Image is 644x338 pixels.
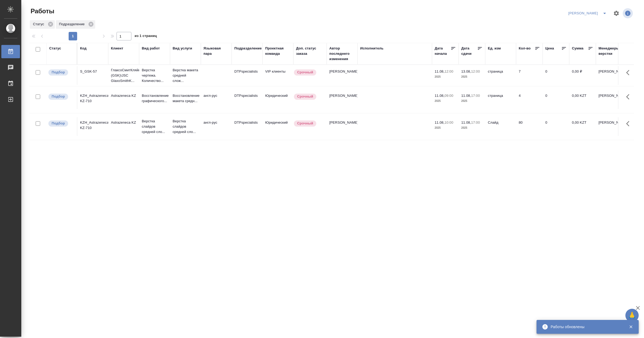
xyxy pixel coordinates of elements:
p: 2025 [435,125,456,131]
td: VIP клиенты [263,66,293,85]
div: KZH_Astrazeneca-KZ-710 [80,120,106,131]
div: Сумма [572,46,583,51]
p: 10:00 [444,120,453,124]
div: KZH_Astrazeneca-KZ-710 [80,93,106,104]
p: Верстка макета средней слож... [173,68,198,84]
p: Верстка слайдов средней сло... [142,119,167,135]
p: Восстановление макета средн... [173,93,198,104]
p: 12:00 [444,69,453,73]
p: 11.08, [435,120,444,124]
p: ГлаксоСмитКляйн (GSK)\JSC GlaxoSmithK... [111,68,136,84]
td: 0 [543,90,569,109]
p: 2025 [435,98,456,104]
p: [PERSON_NAME] [599,69,624,74]
button: 🙏 [625,309,639,322]
p: [PERSON_NAME] [599,93,624,98]
p: [PERSON_NAME] [599,120,624,125]
td: страница [485,90,516,109]
td: 0 [543,117,569,136]
p: Astrazeneca KZ [111,120,136,125]
div: Статус [49,46,61,51]
span: Посмотреть информацию [623,8,634,18]
div: Вид работ [142,46,160,51]
p: 11.08, [435,94,444,98]
div: Кол-во [519,46,531,51]
p: Срочный [297,121,313,126]
div: Доп. статус заказа [296,46,324,56]
div: Проектная команда [265,46,291,56]
button: Закрыть [625,324,636,329]
div: Дата начала [435,46,451,56]
div: Менеджеры верстки [599,46,624,56]
td: 0,00 ₽ [569,66,596,85]
td: англ-рус [201,90,232,109]
p: Верстка слайдов средней сло... [173,119,198,135]
td: DTPspecialists [232,117,263,136]
td: страница [485,66,516,85]
td: 0 [543,66,569,85]
div: Ед. изм [488,46,501,51]
div: Статус [30,20,55,29]
div: Языковая пара [203,46,229,56]
div: Дата сдачи [461,46,477,56]
p: 17:00 [471,120,480,124]
td: DTPspecialists [232,66,263,85]
p: 11.08, [461,120,471,124]
p: 11.08, [435,69,444,73]
td: Юридический [263,90,293,109]
p: Подбор [52,70,65,75]
span: 🙏 [628,310,637,321]
p: 2025 [461,98,483,104]
div: S_GSK-57 [80,69,106,74]
p: 12:00 [471,69,480,73]
p: Статус [33,22,46,27]
button: Здесь прячутся важные кнопки [623,90,636,103]
div: Подразделение [56,20,95,29]
td: [PERSON_NAME] [327,90,358,109]
div: Вид услуги [173,46,192,51]
p: 11.08, [461,94,471,98]
td: англ-рус [201,117,232,136]
div: Работы обновлены [551,324,621,329]
td: Слайд [485,117,516,136]
td: Юридический [263,117,293,136]
p: Срочный [297,70,313,75]
div: Подразделение [234,46,262,51]
p: Astrazeneca KZ [111,93,136,98]
div: Можно подбирать исполнителей [48,120,74,127]
td: 0,00 KZT [569,90,596,109]
div: Клиент [111,46,123,51]
p: Срочный [297,94,313,99]
p: Подразделение [59,22,86,27]
p: 17:00 [471,94,480,98]
p: Верстка чертежа. Количество... [142,68,167,84]
div: Автор последнего изменения [329,46,355,62]
p: 2025 [461,125,483,131]
div: Цена [545,46,554,51]
p: Восстановление графического... [142,93,167,104]
p: 09:00 [444,94,453,98]
div: Исполнитель [360,46,384,51]
p: Подбор [52,94,65,99]
td: 7 [516,66,543,85]
div: Можно подбирать исполнителей [48,69,74,76]
td: DTPspecialists [232,90,263,109]
td: 0,00 KZT [569,117,596,136]
span: Работы [29,7,54,15]
td: [PERSON_NAME] [327,66,358,85]
button: Здесь прячутся важные кнопки [623,66,636,79]
td: [PERSON_NAME] [327,117,358,136]
td: 4 [516,90,543,109]
p: 13.08, [461,69,471,73]
p: 2025 [461,74,483,80]
td: 80 [516,117,543,136]
div: Можно подбирать исполнителей [48,93,74,100]
span: из 1 страниц [135,33,157,40]
div: Код [80,46,86,51]
button: Здесь прячутся важные кнопки [623,117,636,130]
p: Подбор [52,121,65,126]
p: 2025 [435,74,456,80]
div: split button [567,9,610,18]
span: Настроить таблицу [610,7,623,20]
